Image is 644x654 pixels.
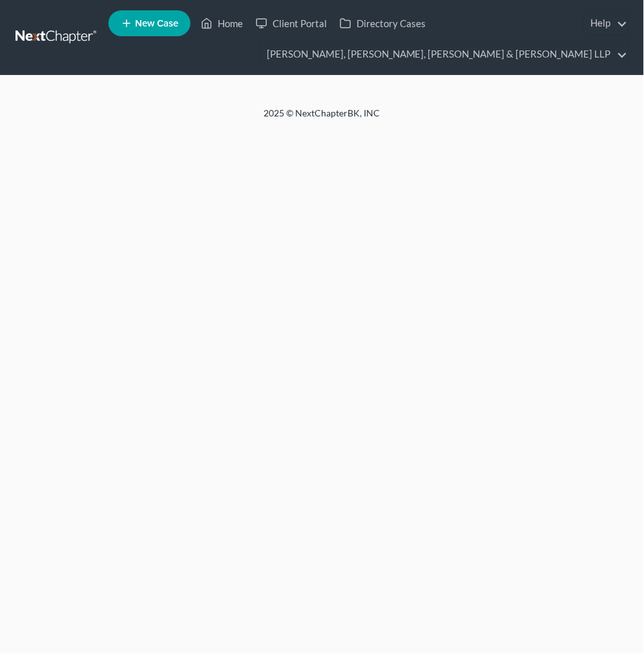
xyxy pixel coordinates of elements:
a: Directory Cases [333,12,432,35]
a: Help [585,12,628,35]
div: 2025 © NextChapterBK, INC [12,107,632,130]
a: Home [194,12,249,35]
a: [PERSON_NAME], [PERSON_NAME], [PERSON_NAME] & [PERSON_NAME] LLP [260,43,628,66]
a: Client Portal [249,12,333,35]
new-legal-case-button: New Case [109,10,191,36]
